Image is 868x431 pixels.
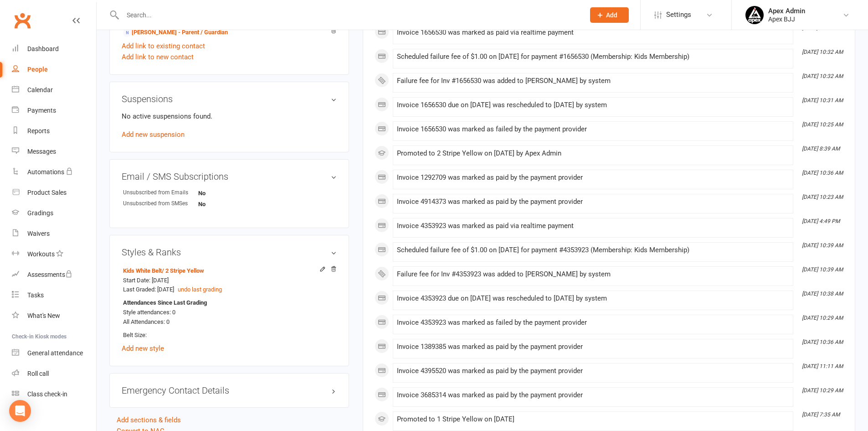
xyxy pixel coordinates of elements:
div: Roll call [27,370,49,377]
a: [PERSON_NAME] - Parent / Guardian [123,28,228,37]
h3: Suspensions [122,94,337,104]
div: Open Intercom Messenger [9,400,31,422]
a: Add link to new contact [122,52,194,62]
span: Settings [666,5,691,25]
span: Belt Size: [123,332,147,338]
a: What's New [12,306,96,326]
a: Roll call [12,363,96,384]
i: [DATE] 10:31 AM [802,97,843,104]
input: Search... [120,9,578,21]
a: Workouts [12,244,96,265]
i: [DATE] 10:32 AM [802,49,843,55]
i: [DATE] 7:35 AM [802,411,840,418]
div: Scheduled failure fee of $1.00 on [DATE] for payment #1656530 (Membership: Kids Membership) [397,53,789,61]
span: All Attendances: 0 [123,318,169,325]
i: [DATE] 10:39 AM [802,266,843,273]
div: Promoted to 2 Stripe Yellow on [DATE] by Apex Admin [397,150,789,157]
i: [DATE] 10:25 AM [802,121,843,128]
a: Dashboard [12,39,96,59]
div: Workouts [27,250,55,258]
i: [DATE] 8:39 AM [802,145,840,152]
a: Reports [12,121,96,141]
span: Last Graded: [DATE] [123,286,174,293]
span: Add [606,11,617,19]
div: Waivers [27,230,50,237]
div: Gradings [27,209,53,217]
div: Failure fee for Inv #4353923 was added to [PERSON_NAME] by system [397,270,789,278]
div: Invoice 1389385 was marked as paid by the payment provider [397,343,789,351]
div: Payments [27,107,56,114]
div: Product Sales [27,189,67,196]
a: People [12,59,96,80]
div: Messages [27,148,56,155]
i: [DATE] 10:38 AM [802,291,843,297]
div: Calendar [27,86,53,93]
a: General attendance kiosk mode [12,343,96,363]
a: Tasks [12,285,96,306]
div: Invoice 3685314 was marked as paid by the payment provider [397,391,789,399]
div: Apex BJJ [768,15,805,23]
div: Invoice 4353923 was marked as failed by the payment provider [397,319,789,327]
a: Payments [12,100,96,121]
strong: Attendances Since Last Grading [123,298,207,308]
a: Waivers [12,223,96,244]
a: Gradings [12,203,96,223]
a: Messages [12,141,96,162]
div: Unsubscribed from SMSes [123,199,198,208]
h3: Emergency Contact Details [122,385,337,395]
a: Product Sales [12,182,96,203]
div: General attendance [27,349,83,357]
div: Automations [27,168,64,176]
a: Add new suspension [122,130,185,139]
i: [DATE] 10:36 AM [802,170,843,176]
i: [DATE] 10:36 AM [802,339,843,345]
p: No active suspensions found. [122,111,337,122]
a: Assessments [12,265,96,285]
div: Reports [27,127,50,135]
div: Promoted to 1 Stripe Yellow on [DATE] [397,415,789,423]
div: Invoice 1292709 was marked as paid by the payment provider [397,174,789,182]
button: Add [590,7,629,23]
div: Dashboard [27,45,59,52]
div: Apex Admin [768,7,805,15]
h3: Email / SMS Subscriptions [122,171,337,182]
div: People [27,66,48,73]
a: Calendar [12,80,96,100]
div: What's New [27,312,60,319]
div: Tasks [27,291,44,299]
i: [DATE] 10:29 AM [802,387,843,394]
strong: No [198,190,251,197]
a: Add sections & fields [117,416,181,424]
div: Invoice 1656530 was marked as failed by the payment provider [397,125,789,133]
div: Assessments [27,271,72,278]
i: [DATE] 10:39 AM [802,242,843,249]
div: Scheduled failure fee of $1.00 on [DATE] for payment #4353923 (Membership: Kids Membership) [397,246,789,254]
i: [DATE] 10:32 AM [802,73,843,79]
i: [DATE] 10:29 AM [802,315,843,321]
a: Kids White Belt [123,267,204,274]
button: undo last grading [178,285,222,295]
i: [DATE] 4:49 PM [802,218,840,224]
span: Start Date: [DATE] [123,277,169,284]
img: thumb_image1745496852.png [745,6,764,24]
div: Class check-in [27,390,67,398]
div: Invoice 1656530 due on [DATE] was rescheduled to [DATE] by system [397,101,789,109]
span: Style attendances: 0 [123,309,175,316]
a: Class kiosk mode [12,384,96,405]
a: Clubworx [11,9,34,32]
i: [DATE] 10:23 AM [802,194,843,200]
a: Add link to existing contact [122,41,205,52]
a: Add new style [122,344,164,353]
h3: Styles & Ranks [122,247,337,257]
a: Automations [12,162,96,182]
div: Unsubscribed from Emails [123,188,198,197]
div: Invoice 1656530 was marked as paid via realtime payment [397,29,789,36]
div: Invoice 4353923 was marked as paid via realtime payment [397,222,789,230]
div: Invoice 4353923 due on [DATE] was rescheduled to [DATE] by system [397,295,789,302]
i: [DATE] 11:11 AM [802,363,843,369]
div: Invoice 4914373 was marked as paid by the payment provider [397,198,789,206]
div: Invoice 4395520 was marked as paid by the payment provider [397,367,789,375]
strong: No [198,201,251,208]
div: Failure fee for Inv #1656530 was added to [PERSON_NAME] by system [397,77,789,85]
span: / 2 Stripe Yellow [162,267,204,274]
